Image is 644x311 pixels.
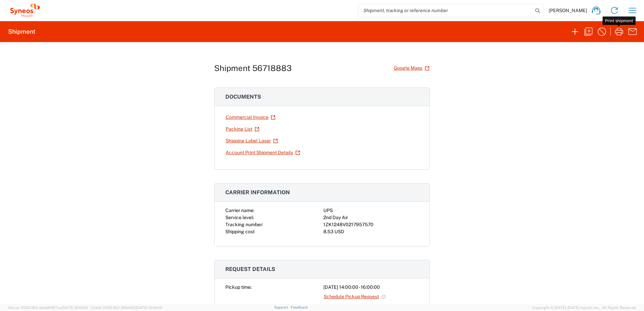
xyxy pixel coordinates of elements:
[225,208,254,213] span: Carrier name:
[225,222,263,227] span: Tracking number:
[323,207,419,214] div: UPS
[136,306,162,310] span: [DATE] 10:06:13
[323,228,419,235] div: 8.53 USD
[291,305,308,309] a: Feedback
[358,4,533,17] input: Shipment, tracking or reference number
[225,147,300,159] a: Account Print Shipment Details
[225,111,276,123] a: Commercial Invoice
[274,305,291,309] a: Support
[323,291,386,303] a: Schedule Pickup Request
[225,229,255,234] span: Shipping cost
[214,63,292,73] h1: Shipment 56718883
[323,221,419,228] div: 1ZK1248V0217957570
[225,266,275,272] span: Request details
[549,7,587,13] span: [PERSON_NAME]
[225,215,254,220] span: Service level:
[8,28,35,36] h2: Shipment
[91,306,162,310] span: Client: 2025.18.0-198a450
[323,214,419,221] div: 2nd Day Air
[225,284,252,290] span: Pickup time:
[393,62,430,74] a: Google Maps
[225,94,261,100] span: Documents
[225,189,290,196] span: Carrier information
[62,306,88,310] span: [DATE] 10:10:00
[8,306,88,310] span: Server: 2025.18.0-a0edd1917ac
[323,284,419,291] div: [DATE] 14:00:00 - 16:00:00
[323,303,419,310] div: -
[225,123,260,135] a: Packing List
[532,305,636,311] span: Copyright © [DATE]-[DATE] Agistix Inc., All Rights Reserved
[225,303,254,309] span: Delivery time:
[225,135,278,147] a: Shipping Label Laser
